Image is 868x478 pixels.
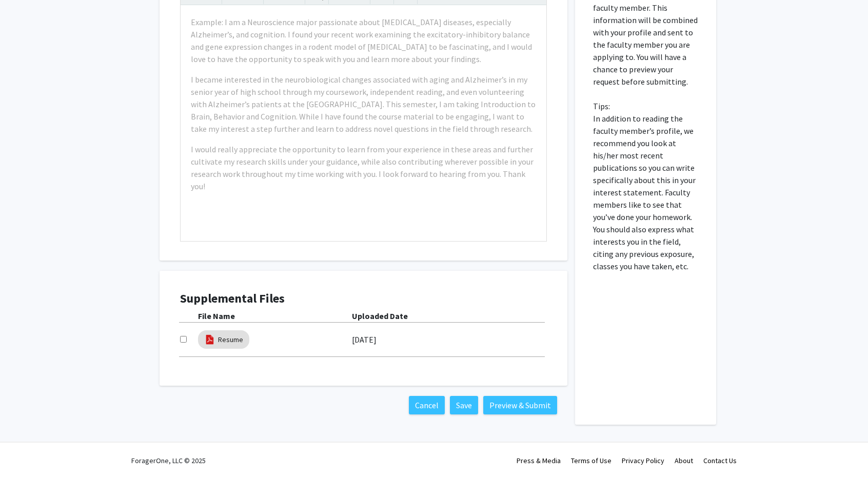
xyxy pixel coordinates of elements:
[180,291,547,306] h4: Supplemental Files
[675,456,693,465] a: About
[218,334,243,345] a: Resume
[622,456,664,465] a: Privacy Policy
[191,16,536,65] p: Example: I am a Neuroscience major passionate about [MEDICAL_DATA] diseases, especially Alzheimer...
[409,396,445,414] button: Cancel
[571,456,611,465] a: Terms of Use
[517,456,561,465] a: Press & Media
[198,311,235,321] b: File Name
[483,396,557,414] button: Preview & Submit
[352,331,377,348] label: [DATE]
[450,396,478,414] button: Save
[204,334,215,345] img: pdf_icon.png
[8,432,44,470] iframe: Chat
[191,73,536,135] p: I became interested in the neurobiological changes associated with aging and Alzheimer’s in my se...
[181,6,546,241] div: Note to users with screen readers: Please press Alt+0 or Option+0 to deactivate our accessibility...
[352,311,408,321] b: Uploaded Date
[191,143,536,192] p: I would really appreciate the opportunity to learn from your experience in these areas and furthe...
[703,456,737,465] a: Contact Us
